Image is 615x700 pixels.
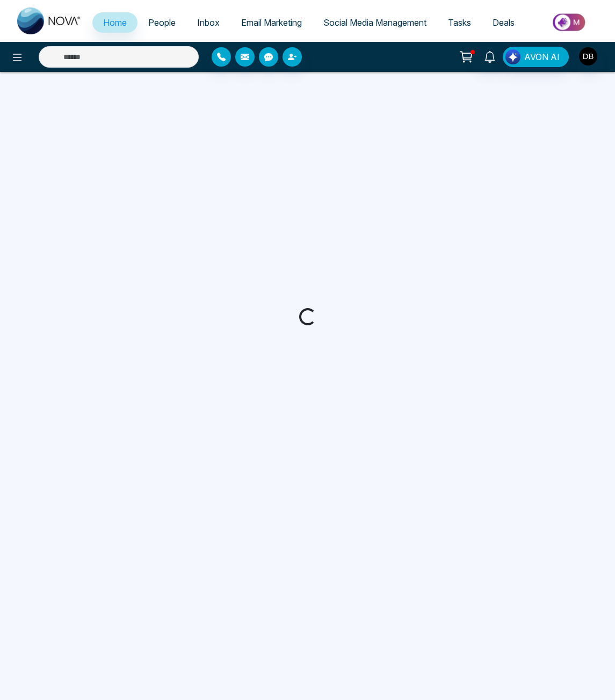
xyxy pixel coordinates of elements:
a: Deals [482,12,525,33]
a: Home [92,12,138,33]
img: Nova CRM Logo [17,8,82,34]
span: People [148,17,176,28]
a: Email Marketing [230,12,313,33]
a: Tasks [437,12,482,33]
span: AVON AI [524,50,560,63]
span: Tasks [448,17,471,28]
img: Lead Flow [505,49,520,64]
a: Social Media Management [313,12,437,33]
img: Market-place.gif [531,10,609,34]
span: Inbox [197,17,220,28]
span: Social Media Management [323,17,426,28]
span: Deals [493,17,515,28]
span: Home [103,17,127,28]
button: AVON AI [503,47,569,67]
img: User Avatar [579,47,597,65]
a: Inbox [186,12,230,33]
span: Email Marketing [241,17,302,28]
a: People [138,12,186,33]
